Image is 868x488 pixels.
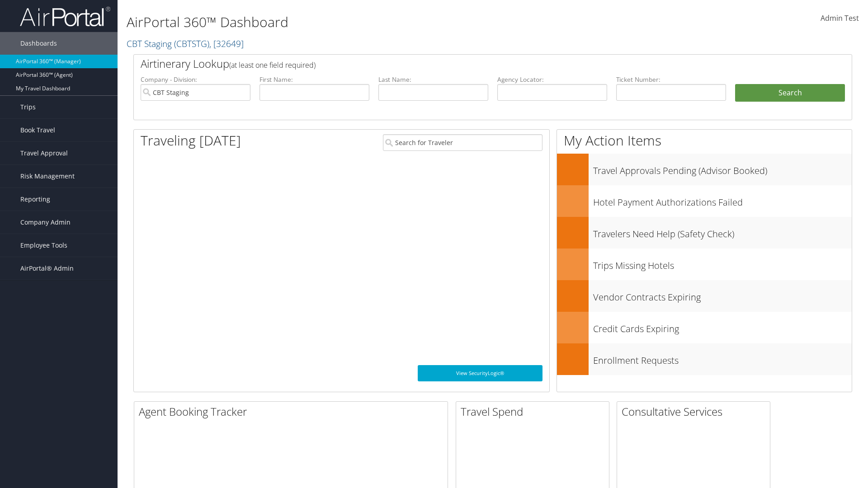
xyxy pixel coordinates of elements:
h1: My Action Items [557,131,852,150]
label: Agency Locator: [497,75,607,84]
h2: Travel Spend [461,404,609,419]
span: Admin Test [821,13,859,23]
img: airportal-logo.png [20,6,110,27]
span: Reporting [20,188,50,211]
a: CBT Staging [127,38,244,50]
h3: Hotel Payment Authorizations Failed [593,192,852,209]
a: View SecurityLogic® [418,365,542,381]
h1: Traveling [DATE] [141,131,241,150]
h1: AirPortal 360™ Dashboard [127,13,615,32]
span: Risk Management [20,165,75,188]
h2: Consultative Services [622,404,770,419]
h2: Airtinerary Lookup [141,56,785,71]
a: Travelers Need Help (Safety Check) [557,217,852,249]
input: Search for Traveler [383,134,542,151]
a: Vendor Contracts Expiring [557,280,852,312]
h3: Credit Cards Expiring [593,318,852,335]
h2: Agent Booking Tracker [139,404,448,419]
h3: Travel Approvals Pending (Advisor Booked) [593,160,852,177]
label: First Name: [259,75,369,84]
a: Enrollment Requests [557,343,852,375]
h3: Vendor Contracts Expiring [593,286,852,304]
span: ( CBTSTG ) [174,38,209,50]
span: Trips [20,96,36,118]
h3: Enrollment Requests [593,350,852,367]
span: AirPortal® Admin [20,257,74,280]
h3: Trips Missing Hotels [593,255,852,272]
button: Search [735,84,845,102]
span: Book Travel [20,119,55,141]
a: Trips Missing Hotels [557,249,852,280]
span: Company Admin [20,211,71,234]
a: Admin Test [821,5,859,33]
a: Travel Approvals Pending (Advisor Booked) [557,154,852,185]
a: Credit Cards Expiring [557,312,852,343]
label: Last Name: [378,75,488,84]
label: Ticket Number: [616,75,726,84]
a: Hotel Payment Authorizations Failed [557,185,852,217]
h3: Travelers Need Help (Safety Check) [593,223,852,240]
span: Employee Tools [20,234,67,257]
span: Travel Approval [20,142,68,164]
label: Company - Division: [141,75,250,84]
span: Dashboards [20,32,57,55]
span: , [ 32649 ] [209,38,244,50]
span: (at least one field required) [229,60,316,70]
